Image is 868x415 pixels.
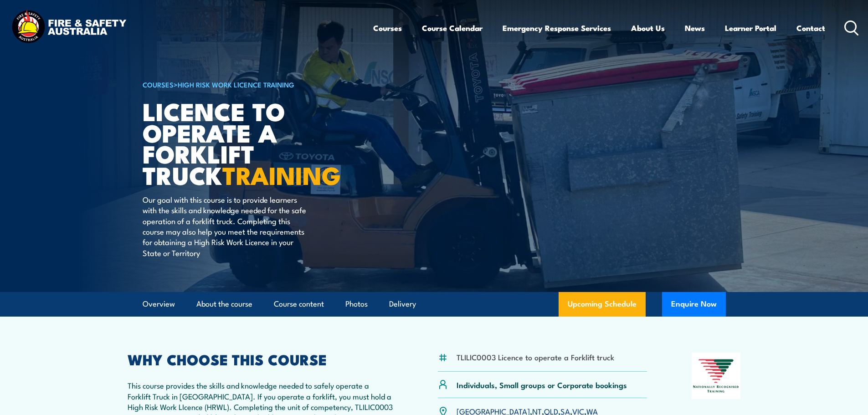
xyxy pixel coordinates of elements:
img: Nationally Recognised Training logo. [692,353,741,399]
h1: Licence to operate a forklift truck [143,100,368,185]
a: About the course [196,292,252,316]
button: Enquire Now [662,292,726,317]
h6: > [143,79,368,90]
p: Our goal with this course is to provide learners with the skills and knowledge needed for the saf... [143,194,309,258]
li: TLILIC0003 Licence to operate a Forklift truck [457,352,614,362]
a: Photos [345,292,368,316]
a: High Risk Work Licence Training [178,79,294,89]
a: Overview [143,292,175,316]
a: News [685,16,705,40]
strong: TRAINING [222,155,341,193]
h2: WHY CHOOSE THIS COURSE [128,353,394,365]
a: Courses [373,16,402,40]
p: Individuals, Small groups or Corporate bookings [457,379,627,390]
a: Upcoming Schedule [559,292,646,317]
a: Course Calendar [422,16,483,40]
a: About Us [631,16,665,40]
a: Course content [274,292,324,316]
a: Emergency Response Services [503,16,611,40]
a: COURSES [143,79,174,89]
a: Delivery [389,292,416,316]
a: Contact [796,16,825,40]
a: Learner Portal [725,16,776,40]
